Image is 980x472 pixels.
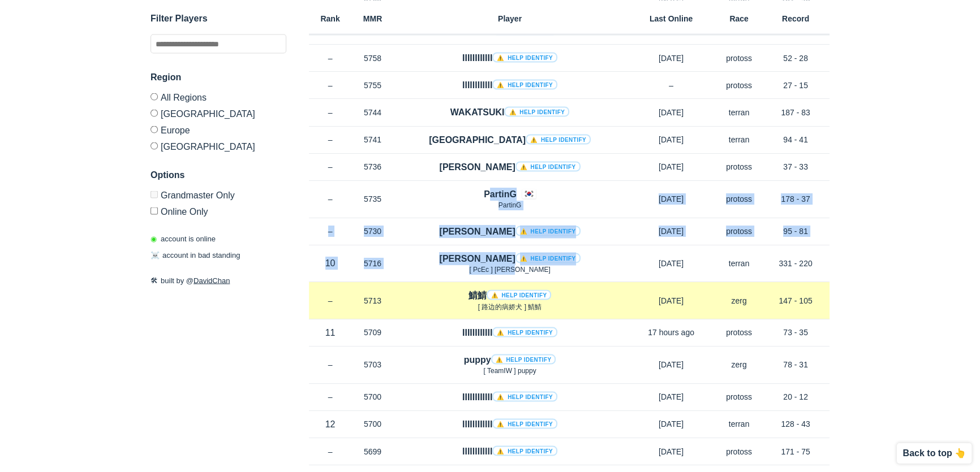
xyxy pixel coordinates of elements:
[504,106,569,116] a: ⚠️ Help identify
[309,295,351,306] p: –
[716,134,762,145] p: terran
[762,295,829,306] p: 147 - 105
[762,327,829,338] p: 73 - 35
[151,11,286,25] h3: Filter Players
[762,226,829,237] p: 95 - 81
[902,449,966,458] p: Back to top 👆
[626,418,716,430] p: [DATE]
[309,359,351,370] p: –
[716,14,762,22] h6: Race
[351,327,394,338] p: 5709
[626,359,716,370] p: [DATE]
[492,52,557,62] a: ⚠️ Help identify
[716,327,762,338] p: protoss
[351,107,394,118] p: 5744
[351,391,394,402] p: 5700
[515,161,581,171] a: ⚠️ Help identify
[151,121,286,137] label: Europe
[151,190,286,202] label: Only Show accounts currently in Grandmaster
[439,161,580,174] h4: [PERSON_NAME]
[716,107,762,118] p: terran
[151,142,158,149] input: [GEOGRAPHIC_DATA]
[468,289,552,302] h4: 鯖鯖
[151,70,286,84] h3: Region
[309,418,351,431] p: 12
[484,188,517,201] h4: PartinG
[351,446,394,457] p: 5699
[439,252,580,265] h4: [PERSON_NAME]
[483,367,536,375] span: [ TeamIW ] puppy
[626,53,716,64] p: [DATE]
[626,295,716,306] p: [DATE]
[394,14,626,22] h6: Player
[626,14,716,22] h6: Last Online
[462,445,557,458] h4: llllllllllll
[492,418,557,428] a: ⚠️ Help identify
[762,107,829,118] p: 187 - 83
[626,80,716,91] p: –
[151,109,158,116] input: [GEOGRAPHIC_DATA]
[309,446,351,457] p: –
[762,258,829,269] p: 331 - 220
[151,125,158,133] input: Europe
[151,207,158,214] input: Online Only
[491,354,556,364] a: ⚠️ Help identify
[716,53,762,64] p: protoss
[492,79,557,89] a: ⚠️ Help identify
[716,193,762,205] p: protoss
[151,105,286,121] label: [GEOGRAPHIC_DATA]
[450,106,569,119] h4: WAKATSUKI
[762,418,829,430] p: 128 - 43
[429,133,591,146] h4: [GEOGRAPHIC_DATA]
[309,107,351,118] p: –
[716,391,762,402] p: protoss
[462,79,557,92] h4: llllllllllll
[351,258,394,269] p: 5716
[151,190,158,198] input: Grandmaster Only
[151,233,216,244] p: account is online
[716,258,762,269] p: terran
[309,14,351,22] h6: Rank
[351,418,394,430] p: 5700
[464,353,556,366] h4: puppy
[762,391,829,402] p: 20 - 12
[716,295,762,306] p: zerg
[515,253,581,263] a: ⚠️ Help identify
[351,161,394,172] p: 5736
[626,226,716,237] p: [DATE]
[716,226,762,237] p: protoss
[309,257,351,270] p: 10
[762,53,829,64] p: 52 - 28
[762,446,829,457] p: 171 - 75
[351,193,394,205] p: 5735
[351,53,394,64] p: 5758
[309,80,351,91] p: –
[478,303,542,311] span: [ 路边的病娇犬 ] 鯖鯖
[351,80,394,91] p: 5755
[626,134,716,145] p: [DATE]
[151,93,158,100] input: All Regions
[492,391,557,401] a: ⚠️ Help identify
[351,359,394,370] p: 5703
[309,161,351,172] p: –
[526,134,591,144] a: ⚠️ Help identify
[462,326,557,339] h4: IIIIIIIIIIII
[151,249,240,261] p: account in bad standing
[626,327,716,338] p: 17 hours ago
[716,418,762,430] p: terran
[151,202,286,216] label: Only show accounts currently laddering
[151,234,157,243] span: ◉
[762,359,829,370] p: 78 - 31
[762,193,829,205] p: 178 - 37
[626,193,716,205] p: [DATE]
[492,327,557,337] a: ⚠️ Help identify
[716,359,762,370] p: zerg
[309,193,351,205] p: –
[716,446,762,457] p: protoss
[762,80,829,91] p: 27 - 15
[309,226,351,237] p: –
[762,134,829,145] p: 94 - 41
[626,258,716,269] p: [DATE]
[469,266,550,274] span: [ PcEc ] [PERSON_NAME]
[626,446,716,457] p: [DATE]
